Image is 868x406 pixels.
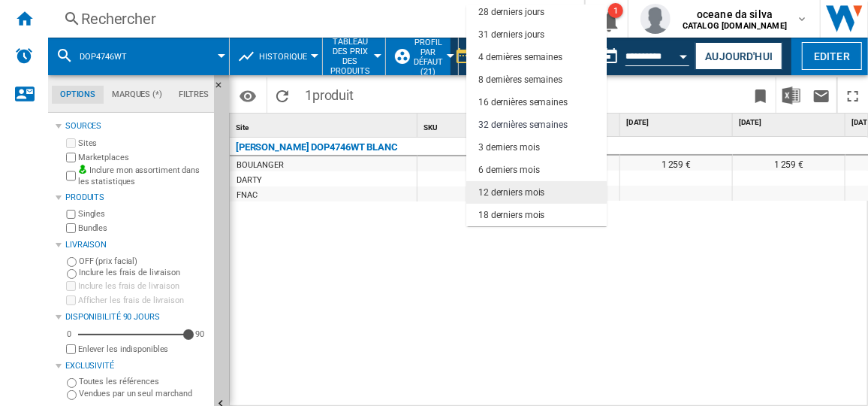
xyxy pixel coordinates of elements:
[478,74,562,86] div: 8 dernières semaines
[478,164,540,177] div: 6 derniers mois
[478,6,544,19] div: 28 derniers jours
[478,51,562,64] div: 4 dernières semaines
[478,119,568,132] div: 32 dernières semaines
[478,209,544,222] div: 18 derniers mois
[478,29,544,41] div: 31 derniers jours
[478,96,568,109] div: 16 dernières semaines
[478,186,544,199] div: 12 derniers mois
[478,141,540,154] div: 3 derniers mois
